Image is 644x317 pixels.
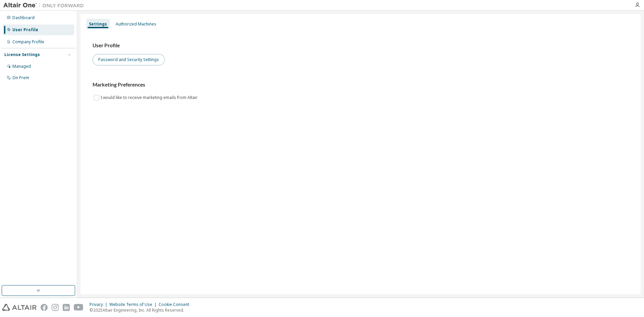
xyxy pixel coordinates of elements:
img: altair_logo.svg [2,304,37,311]
h3: User Profile [93,42,629,49]
div: Website Terms of Use [109,302,159,307]
img: youtube.svg [74,304,84,311]
div: On Prem [12,75,29,81]
img: Altair One [3,2,87,9]
div: Company Profile [12,39,44,45]
img: instagram.svg [52,304,59,311]
div: Settings [89,21,107,27]
div: Managed [12,64,31,69]
div: Cookie Consent [159,302,193,307]
label: I would like to receive marketing emails from Altair [101,94,199,102]
div: Authorized Machines [116,21,156,27]
img: facebook.svg [41,304,48,311]
h3: Marketing Preferences [93,82,629,88]
div: Privacy [90,302,109,307]
img: linkedin.svg [63,304,70,311]
div: Dashboard [12,15,35,20]
button: Password and Security Settings [93,54,165,65]
div: User Profile [12,27,38,33]
div: License Settings [4,52,40,57]
p: © 2025 Altair Engineering, Inc. All Rights Reserved. [90,307,193,313]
